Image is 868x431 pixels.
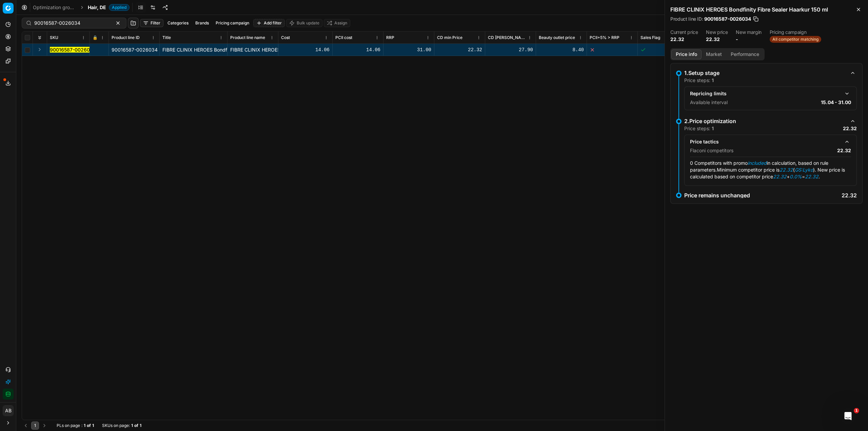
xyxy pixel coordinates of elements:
strong: of [134,423,138,428]
button: Expand [36,45,44,54]
span: CD min Price [437,35,462,40]
dt: New margin [736,30,762,35]
p: 22.32 [842,193,857,198]
span: AB [3,406,13,416]
button: Assign [324,19,350,27]
p: 22.32 [837,147,851,154]
div: 22.32 [437,46,482,53]
button: Categories [165,19,191,27]
button: Price info [671,50,702,59]
span: Cost [281,35,290,40]
strong: 1 [712,77,714,83]
span: PLs on page [57,423,80,428]
button: Market [702,50,726,59]
p: Price steps: [684,77,714,84]
strong: 1 [131,423,133,428]
div: 14.06 [335,46,380,53]
iframe: Intercom live chat [840,408,856,424]
dd: - [736,36,762,43]
span: Product line ID : [670,17,703,21]
button: Expand all [36,34,44,42]
button: AB [3,405,14,416]
button: Go to previous page [22,422,30,430]
span: 0 Competitors with promo in calculation, based on rule parameters. [690,160,828,173]
h2: FIBRE CLINIX HEROES Bondfinity Fibre Sealer Haarkur 150 ml [670,5,863,14]
div: : [57,423,94,428]
p: Price steps: [684,125,714,132]
span: All competitor matching [770,36,821,43]
span: Sales Flag [640,35,660,40]
strong: 1 [84,423,85,428]
div: 14.06 [281,46,330,53]
mark: 90016587-0026034 [50,47,96,53]
span: Applied [109,4,130,11]
dt: New price [706,30,728,35]
div: 2.Price optimization [684,117,846,125]
a: Optimization groups [33,4,76,11]
span: SKU [50,35,58,40]
span: PCII cost [335,35,352,40]
button: Go to next page [40,422,48,430]
span: CD [PERSON_NAME] [488,35,526,40]
button: Add filter [253,19,285,27]
nav: breadcrumb [33,4,130,11]
span: RRP [386,35,394,40]
dt: Current price [670,30,698,35]
em: 22.32 [773,174,787,179]
button: 1 [31,422,39,430]
span: Product line ID [112,35,140,40]
span: Hair, DEApplied [88,4,130,11]
button: Brands [193,19,212,27]
div: 27.90 [488,46,533,53]
div: 8.40 [539,46,584,53]
div: 90016587-0026034 [112,46,157,53]
button: Performance [726,50,764,59]
span: 90016587-0026034 [704,16,751,22]
span: 1 [854,408,859,413]
em: included [748,160,767,166]
em: 22.32 [805,174,818,179]
button: Pricing campaign [213,19,252,27]
p: Flaconi competitors [690,147,733,154]
button: Bulk update [286,19,322,27]
button: Filter [140,19,163,27]
div: FIBRE CLINIX HEROES Bondfinity Fibre Sealer Haarkur 150 ml [230,46,275,53]
span: Minimum competitor price is ( ). New price is calculated based on competitor price + = . [690,167,845,179]
span: 🔒 [93,35,98,40]
div: Price tactics [690,138,840,145]
input: Search by SKU or title [34,20,108,26]
span: SKUs on page : [102,423,130,428]
strong: 1 [712,125,714,131]
span: FIBRE CLINIX HEROES Bondfinity Fibre Sealer Haarkur 150 ml [162,47,299,53]
nav: pagination [22,422,48,430]
em: 0.0% [790,174,802,179]
em: 22.32 [780,167,793,173]
strong: 1 [92,423,94,428]
p: 15.04 - 31.00 [821,99,851,106]
span: Beauty outlet price [539,35,575,40]
strong: of [87,423,91,428]
div: 1.Setup stage [684,69,846,77]
p: 22.32 [843,125,857,132]
dt: Pricing campaign [770,30,821,35]
div: Repricing limits [690,90,840,97]
span: Title [162,35,171,40]
button: 90016587-0026034 [50,46,96,53]
div: 31.00 [386,46,431,53]
span: PCII+5% > RRP [590,35,619,40]
span: Hair, DE [88,4,106,11]
strong: 1 [140,423,141,428]
em: GS:Lyko [795,167,813,173]
span: Product line name [230,35,265,40]
dd: 22.32 [706,36,728,43]
p: Price remains unchanged [684,193,750,198]
dd: 22.32 [670,36,698,43]
p: Available interval [690,99,728,106]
